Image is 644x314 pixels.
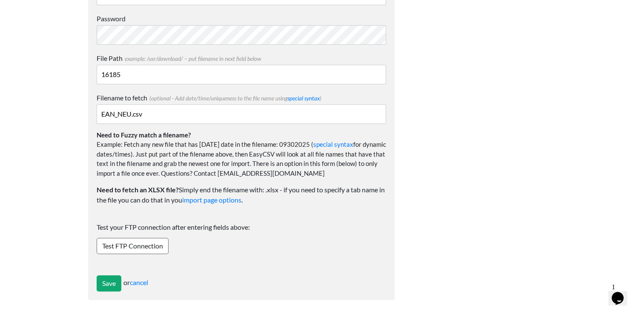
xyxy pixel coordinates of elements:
[97,185,386,205] p: Simply end the filename with: .xlsx - if you need to specify a tab name in the file you can do th...
[287,95,320,102] a: special syntax
[97,238,169,254] a: Test FTP Connection
[97,222,386,237] label: Test your FTP connection after entering fields above:
[182,196,241,204] a: import page options
[97,275,121,291] input: Save
[147,95,321,102] span: (optional - Add date/time/uniqueness to the file name using )
[608,280,635,305] iframe: chat widget
[97,14,386,24] label: Password
[97,124,386,178] p: Example: Fetch any new file that has [DATE] date in the filename: 09302025 ( for dynamic dates/ti...
[130,278,148,286] a: cancel
[97,93,386,103] label: Filename to fetch
[97,131,191,139] strong: Need to Fuzzy match a filename?
[97,53,386,63] label: File Path
[97,186,179,194] strong: Need to fetch an XLSX file?
[123,55,261,62] span: example: /usr/download/ – put filename in next field below
[97,104,386,124] input: example filename: leads_from_hubspot.csv
[97,275,386,291] div: or
[313,140,353,148] a: special syntax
